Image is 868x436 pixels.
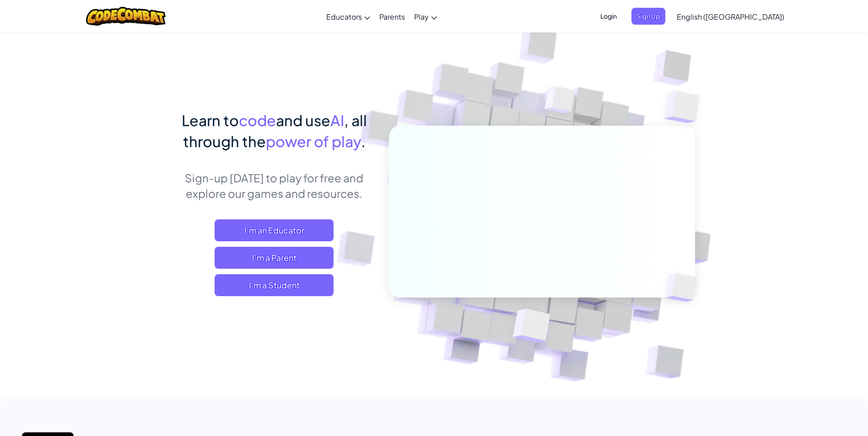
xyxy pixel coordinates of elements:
a: I'm an Educator [215,219,334,241]
a: I'm a Parent [215,247,334,269]
span: Play [414,12,429,21]
span: AI [330,111,344,129]
button: I'm a Student [215,274,334,296]
button: Login [595,8,622,25]
img: CodeCombat logo [86,7,166,26]
img: Overlap cubes [527,68,593,136]
span: code [239,111,276,129]
a: Educators [322,4,375,29]
img: Overlap cubes [490,289,572,365]
span: Educators [326,12,362,21]
a: Play [410,4,442,29]
img: Overlap cubes [650,254,718,321]
span: power of play [266,132,361,150]
span: Learn to [182,111,239,129]
p: Sign-up [DATE] to play for free and explore our games and resources. [173,170,375,201]
a: English ([GEOGRAPHIC_DATA]) [672,4,789,29]
a: Parents [375,4,410,29]
button: Sign Up [631,8,665,25]
span: . [361,132,366,150]
img: Overlap cubes [646,69,725,146]
span: English ([GEOGRAPHIC_DATA]) [677,12,784,21]
span: and use [276,111,330,129]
